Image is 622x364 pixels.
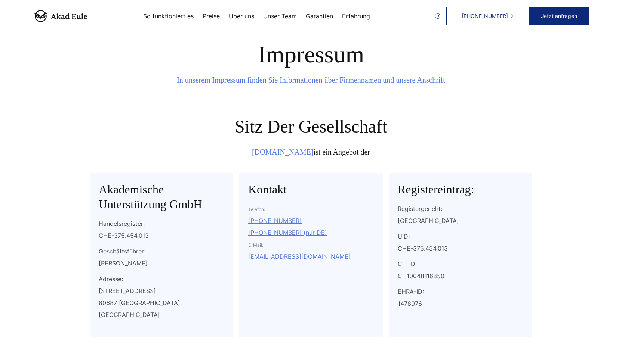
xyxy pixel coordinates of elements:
[248,206,265,212] span: Telefon:
[90,74,532,86] div: In unserem Impressum finden Sie Informationen über Firmennamen und unsere Anschrift
[252,148,313,156] a: [DOMAIN_NAME]
[306,13,333,19] a: Garantien
[398,286,523,298] p: EHRA-ID:
[99,182,224,212] h2: Akademische Unterstützung GmbH
[248,217,302,224] a: [PHONE_NUMBER]
[33,10,87,22] img: logo
[99,273,224,285] p: Adresse:
[342,13,370,19] a: Erfahrung
[398,182,523,197] h2: Registereintrag:
[398,270,523,282] div: CH10048116850
[143,13,194,19] a: So funktioniert es
[462,13,508,19] span: [PHONE_NUMBER]
[398,298,523,309] div: 1478976
[99,285,224,321] div: [STREET_ADDRESS] 80687 [GEOGRAPHIC_DATA], [GEOGRAPHIC_DATA]
[99,230,224,242] div: CHE-375.454.013
[90,41,532,68] h1: Impressum
[263,13,297,19] a: Unser Team
[203,13,220,19] a: Preise
[248,242,263,248] span: E-Mail:
[248,253,351,260] a: [EMAIL_ADDRESS][DOMAIN_NAME]
[229,13,254,19] a: Über uns
[398,203,523,215] p: Registergericht:
[398,215,523,227] div: [GEOGRAPHIC_DATA]
[450,7,526,25] a: [PHONE_NUMBER]
[99,257,224,269] div: [PERSON_NAME]
[398,242,523,254] div: CHE-375.454.013
[99,245,224,257] p: Geschäftsführer:
[398,258,523,270] p: CH-ID:
[398,230,523,242] p: UID:
[435,13,441,19] img: email
[248,182,374,197] h2: Kontakt
[248,229,327,236] a: [PHONE_NUMBER] (nur DE)
[99,218,224,230] p: Handelsregister:
[90,146,532,158] div: ist ein Angebot der
[90,116,532,137] h2: Sitz der Gesellschaft
[529,7,589,25] button: Jetzt anfragen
